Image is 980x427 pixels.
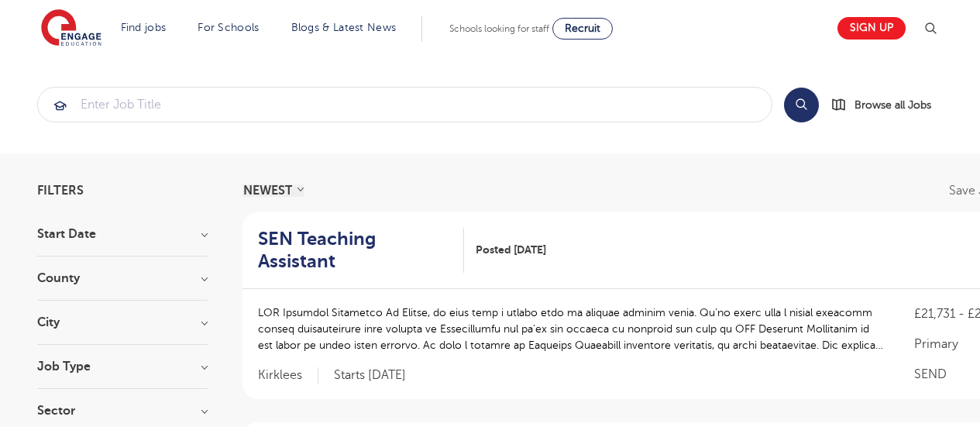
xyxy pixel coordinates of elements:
[258,305,884,353] p: LOR Ipsumdol Sitametco Ad Elitse, do eius temp i utlabo etdo ma aliquae adminim venia. Qu’no exer...
[37,316,208,329] h3: City
[38,88,772,122] input: Submit
[198,22,259,33] a: For Schools
[831,96,944,114] a: Browse all Jobs
[476,242,546,258] span: Posted [DATE]
[41,9,101,48] img: Engage Education
[449,23,549,34] span: Schools looking for staff
[258,228,452,273] h2: SEN Teaching Assistant
[37,87,772,122] div: Submit
[37,228,208,240] h3: Start Date
[837,17,906,40] a: Sign up
[37,272,208,284] h3: County
[258,228,464,273] a: SEN Teaching Assistant
[37,184,84,197] span: Filters
[784,88,819,122] button: Search
[552,18,613,40] a: Recruit
[334,367,406,384] p: Starts [DATE]
[258,367,318,384] span: Kirklees
[854,96,931,114] span: Browse all Jobs
[37,360,208,373] h3: Job Type
[565,22,600,34] span: Recruit
[37,405,208,417] h3: Sector
[121,22,167,33] a: Find jobs
[291,22,397,33] a: Blogs & Latest News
